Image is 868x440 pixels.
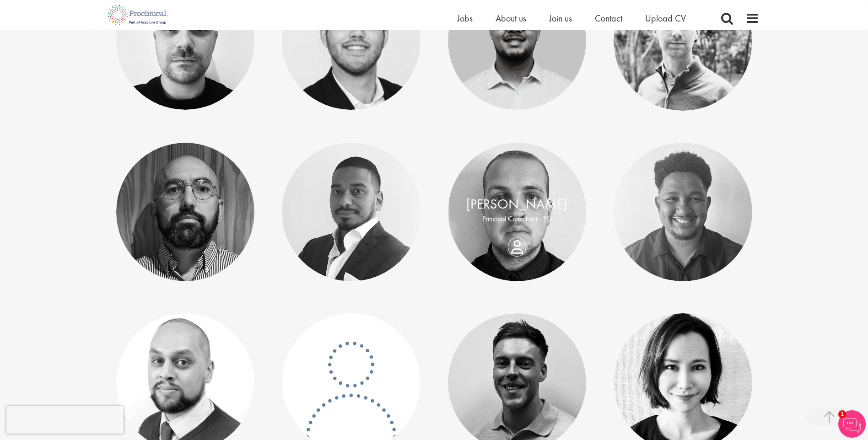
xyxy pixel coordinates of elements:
iframe: reCAPTCHA [6,406,124,434]
p: Principal Consultant - EU [457,214,577,225]
a: [PERSON_NAME] [466,195,567,213]
a: Contact [595,12,622,24]
a: About us [496,12,526,24]
a: Join us [549,12,572,24]
a: Jobs [457,12,473,24]
span: 1 [838,410,846,418]
img: Chatbot [838,410,866,438]
a: Upload CV [645,12,686,24]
